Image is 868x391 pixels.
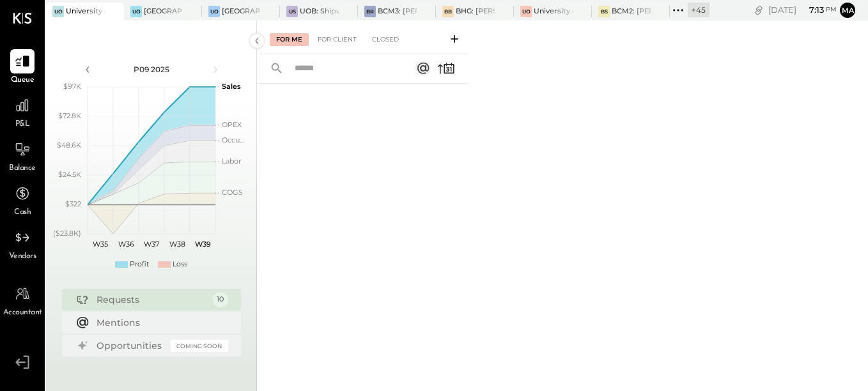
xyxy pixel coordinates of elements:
[456,6,495,17] div: BHG: [PERSON_NAME] Hospitality Group, LLC
[194,240,210,249] text: W39
[144,240,159,249] text: W37
[752,3,765,17] div: copy link
[520,6,532,17] div: Uo
[534,6,573,17] div: University of Beer Vacaville
[118,240,134,249] text: W36
[286,6,298,17] div: US
[1,181,44,218] a: Cash
[311,33,363,46] div: For Client
[3,307,42,319] span: Accountant
[97,339,164,352] div: Opportunities
[798,4,824,16] span: 7 : 13
[93,240,108,249] text: W35
[1,49,44,86] a: Queue
[208,6,220,17] div: Uo
[9,251,36,263] span: Vendors
[364,6,376,17] div: BR
[768,4,837,16] div: [DATE]
[130,259,149,270] div: Profit
[612,6,651,17] div: BCM2: [PERSON_NAME] American Cooking
[171,340,228,352] div: Coming Soon
[14,207,31,218] span: Cash
[66,6,105,17] div: University of Beer Rocklin
[65,199,81,208] text: $322
[442,6,454,17] div: BB
[1,137,44,174] a: Balance
[222,6,261,17] div: [GEOGRAPHIC_DATA][US_STATE]
[222,82,241,91] text: Sales
[9,163,36,174] span: Balance
[300,6,339,17] div: UOB: Shipwrecked Sacramento
[366,33,405,46] div: Closed
[688,3,709,17] div: + 45
[57,141,81,149] text: $48.6K
[15,119,30,130] span: P&L
[52,6,64,17] div: Uo
[97,316,222,329] div: Mentions
[378,6,417,17] div: BCM3: [PERSON_NAME] Westside Grill
[63,82,81,91] text: $97K
[58,170,81,179] text: $24.5K
[1,282,44,319] a: Accountant
[840,3,855,18] button: Ma
[169,240,185,249] text: W38
[58,111,81,120] text: $72.8K
[144,6,183,17] div: [GEOGRAPHIC_DATA]
[97,64,206,75] div: P09 2025
[53,229,81,238] text: ($23.8K)
[1,93,44,130] a: P&L
[97,293,206,306] div: Requests
[11,75,35,86] span: Queue
[222,157,241,165] text: Labor
[222,135,244,144] text: Occu...
[222,188,243,197] text: COGS
[270,33,309,46] div: For Me
[1,226,44,263] a: Vendors
[173,259,187,270] div: Loss
[222,120,242,129] text: OPEX
[826,5,837,14] span: pm
[598,6,610,17] div: BS
[130,6,142,17] div: Uo
[213,292,228,307] div: 10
